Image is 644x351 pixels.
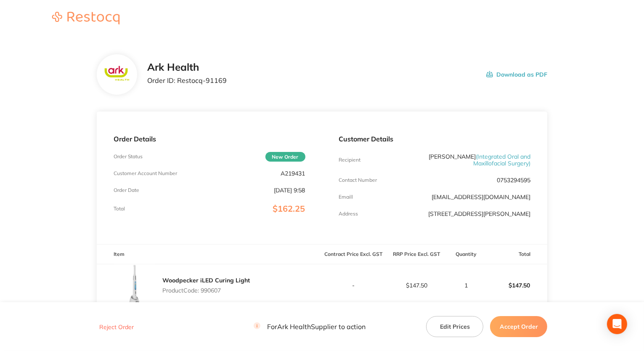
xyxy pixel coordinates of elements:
p: Total [114,206,125,212]
p: Customer Account Number [114,170,177,176]
p: [DATE] 9:58 [274,187,305,194]
button: Download as PDF [486,61,547,88]
th: Contract Price Excl. GST [322,245,385,264]
p: Customer Details [339,135,531,143]
p: Order Date [114,187,139,193]
div: Open Intercom Messenger [607,314,627,334]
p: For Ark Health Supplier to action [254,323,366,331]
th: Item [97,245,322,264]
p: Order Details [114,135,305,143]
p: A219431 [281,170,305,177]
p: $147.50 [386,282,448,289]
span: $162.25 [273,203,305,214]
p: Address [339,211,358,217]
span: ( Integrated Oral and Maxillofacial Surgery ) [473,153,530,167]
button: Edit Prices [426,316,483,337]
p: Order Status [114,154,143,160]
th: Quantity [448,245,485,264]
img: cmd5MXhrNA [114,264,156,306]
p: Product Code: 990607 [162,287,250,294]
p: Contact Number [339,177,377,183]
p: - [323,282,385,289]
a: [EMAIL_ADDRESS][DOMAIN_NAME] [432,193,530,201]
p: [PERSON_NAME] [403,153,530,167]
span: New Order [265,152,305,162]
a: Restocq logo [44,12,128,26]
button: Accept Order [490,316,547,337]
p: Emaill [339,194,353,200]
button: Reject Order [97,323,136,331]
th: RRP Price Excl. GST [385,245,448,264]
p: 0753294595 [497,177,530,183]
p: Order ID: Restocq- 91169 [147,77,227,84]
p: 1 [449,282,484,289]
p: Recipient [339,157,361,163]
a: Woodpecker iLED Curing Light [162,277,250,284]
p: [STREET_ADDRESS][PERSON_NAME] [428,210,530,217]
h2: Ark Health [147,61,227,73]
p: $147.50 [485,275,547,295]
img: c3FhZTAyaA [103,65,130,84]
img: Restocq logo [44,12,128,24]
th: Total [484,245,547,264]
